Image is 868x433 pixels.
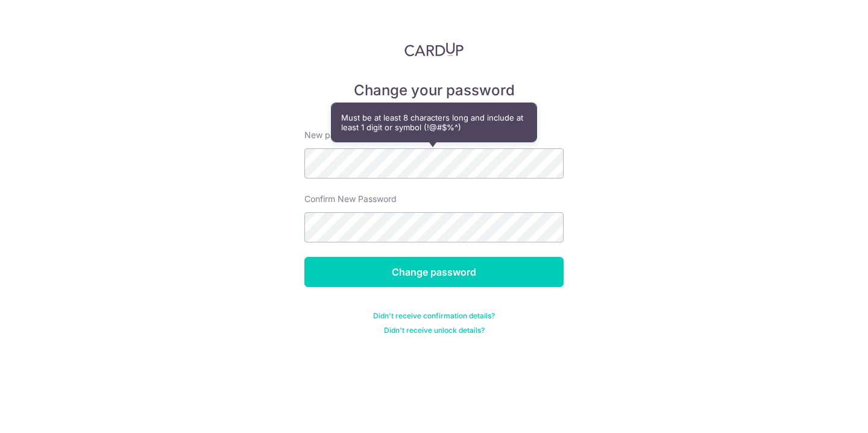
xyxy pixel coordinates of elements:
[304,129,363,141] label: New password
[304,193,397,205] label: Confirm New Password
[404,42,464,57] img: CardUp Logo
[332,103,536,142] div: Must be at least 8 characters long and include at least 1 digit or symbol (!@#$%^)
[373,311,495,321] a: Didn't receive confirmation details?
[304,257,564,287] input: Change password
[304,81,564,100] h5: Change your password
[384,326,485,335] a: Didn't receive unlock details?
